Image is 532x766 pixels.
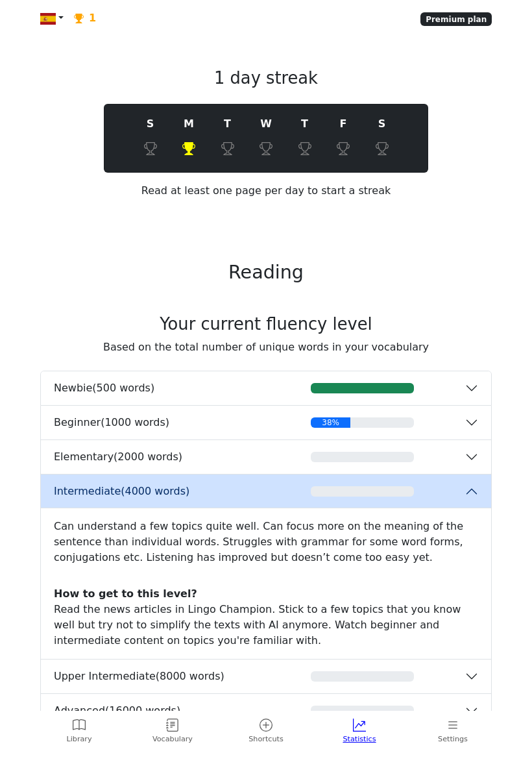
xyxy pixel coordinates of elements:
strong: F [340,116,347,132]
span: Premium plan [420,12,492,25]
button: Upper Intermediate(8000 words) [41,660,491,693]
span: 1 [89,10,96,26]
button: Beginner(1000 words)38% [41,406,491,439]
div: Upper Intermediate ( 8000 words ) [54,670,260,682]
h2: Reading [40,261,492,283]
strong: W [260,116,272,132]
strong: T [301,116,308,132]
div: How to get to this level? [54,586,478,602]
span: Statistics [343,734,376,745]
strong: M [184,116,194,132]
a: Vocabulary [126,713,219,750]
span: Library [66,734,91,745]
div: Can understand a few topics quite well. Can focus more on the meaning of the sentence than indivi... [41,508,491,576]
strong: S [147,116,154,132]
a: Statistics [313,713,406,750]
div: Intermediate ( 4000 words ) [54,485,260,497]
a: Premium plan [420,11,492,27]
span: Shortcuts [248,734,283,745]
strong: T [224,116,231,132]
h3: Your current fluency level [40,314,492,334]
a: 1 [69,5,101,32]
a: Library [32,713,126,750]
button: Advanced(16000 words) [41,694,491,728]
div: Advanced ( 16000 words ) [54,704,260,717]
p: Based on the total number of unique words in your vocabulary [40,340,492,355]
button: Intermediate(4000 words) [41,475,491,508]
div: Elementary ( 2000 words ) [54,451,260,463]
button: Newbie(500 words) [41,371,491,405]
a: Shortcuts [243,713,288,750]
img: es.svg [40,11,56,27]
div: 38% [311,417,350,428]
h3: 1 day streak [40,68,492,88]
div: Newbie ( 500 words ) [54,382,260,394]
span: Settings [438,734,468,745]
a: Settings [406,713,500,750]
p: Read at least one page per day to start a streak [40,183,492,230]
div: Beginner ( 1000 words ) [54,416,260,428]
span: Vocabulary [152,734,193,745]
div: Read the news articles in Lingo Champion. Stick to a few topics that you know well but try not to... [54,602,478,649]
button: Elementary(2000 words) [41,440,491,474]
strong: S [378,116,386,132]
